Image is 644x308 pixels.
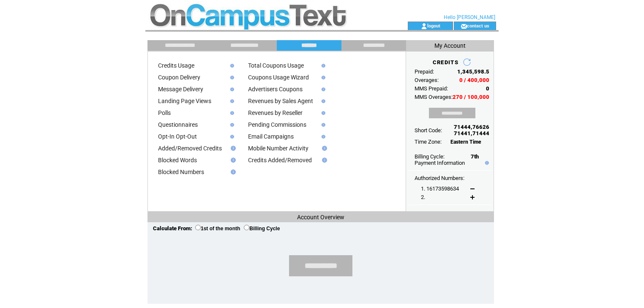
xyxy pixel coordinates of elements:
[228,158,236,163] img: help.gif
[158,62,194,69] a: Credits Usage
[158,157,197,164] a: Blocked Words
[228,135,234,139] img: help.gif
[486,85,489,92] span: 0
[421,185,459,192] span: 1. 16173598634
[248,121,306,128] a: Pending Commissions
[467,23,489,28] a: contact us
[427,23,440,28] a: logout
[248,109,303,116] a: Revenues by Reseller
[471,153,479,160] span: 7th
[459,77,489,83] span: 0 / 400,000
[297,214,344,221] span: Account Overview
[415,127,442,134] span: Short Code:
[228,169,236,174] img: help.gif
[228,123,234,127] img: help.gif
[248,133,294,140] a: Email Campaigns
[248,157,312,164] a: Credits Added/Removed
[158,169,204,175] a: Blocked Numbers
[195,226,240,232] label: 1st of the month
[453,94,489,100] span: 270 / 100,000
[319,123,325,127] img: help.gif
[248,86,303,93] a: Advertisers Coupons
[461,23,467,30] img: contact_us_icon.gif
[228,146,236,151] img: help.gif
[319,146,327,151] img: help.gif
[415,68,434,75] span: Prepaid:
[228,111,234,115] img: help.gif
[444,14,495,20] span: Hello [PERSON_NAME]
[421,194,425,200] span: 2.
[415,160,465,166] a: Payment Information
[158,98,211,104] a: Landing Page Views
[415,153,445,160] span: Billing Cycle:
[158,74,200,81] a: Coupon Delivery
[319,64,325,68] img: help.gif
[421,23,427,30] img: account_icon.gif
[158,145,222,152] a: Added/Removed Credits
[434,42,466,49] span: My Account
[228,64,234,68] img: help.gif
[483,161,489,165] img: help.gif
[248,74,309,81] a: Coupons Usage Wizard
[158,133,197,140] a: Opt-In Opt-Out
[415,85,448,92] span: MMS Prepaid:
[158,86,203,93] a: Message Delivery
[158,121,198,128] a: Questionnaires
[228,99,234,103] img: help.gif
[319,99,325,103] img: help.gif
[454,124,489,136] span: 71444,76626 71441,71444
[195,225,201,230] input: 1st of the month
[415,139,442,145] span: Time Zone:
[433,59,458,65] span: CREDITS
[319,158,327,163] img: help.gif
[228,87,234,91] img: help.gif
[319,87,325,91] img: help.gif
[319,135,325,139] img: help.gif
[228,76,234,79] img: help.gif
[415,94,453,100] span: MMS Overages:
[248,62,304,69] a: Total Coupons Usage
[319,76,325,79] img: help.gif
[415,175,464,181] span: Authorized Numbers:
[244,225,249,230] input: Billing Cycle
[319,111,325,115] img: help.gif
[450,139,481,145] span: Eastern Time
[248,98,313,104] a: Revenues by Sales Agent
[457,68,489,75] span: 1,345,598.5
[415,77,439,83] span: Overages:
[158,109,171,116] a: Polls
[153,225,192,232] span: Calculate From:
[248,145,308,152] a: Mobile Number Activity
[244,226,280,232] label: Billing Cycle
